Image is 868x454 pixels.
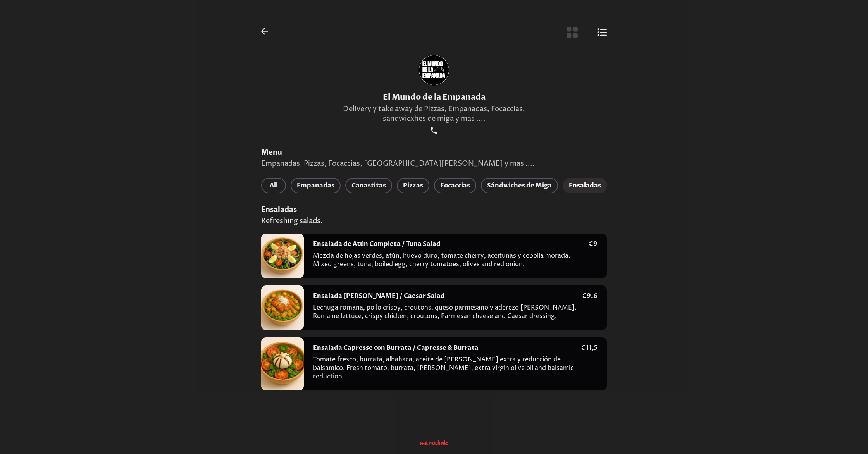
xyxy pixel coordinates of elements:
button: Botón de vista de cuadrícula [565,25,580,40]
span: Pizzas [403,180,423,191]
button: Canastitas [345,178,392,193]
p: € 9 [588,240,598,248]
a: Menu Link Logo [420,434,448,447]
span: All [267,180,280,191]
button: Pizzas [397,178,429,193]
span: Canastitas [351,180,386,191]
button: Empanadas [291,178,341,193]
button: Back to Profile [258,25,271,38]
a: social-link-PHONE [429,125,439,136]
h4: Ensalada Capresse con Burrata / Capresse & Burrata [313,344,479,352]
p: € 11,5 [580,344,598,352]
span: Ensaladas [569,180,601,191]
span: Focaccias [440,180,470,191]
p: Tomate fresco, burrata, albahaca, aceite de [PERSON_NAME] extra y reducción de balsámico. Fresh t... [313,355,580,384]
span: Sándwiches de Miga [487,180,552,191]
p: Lechuga romana, pollo crispy, croutons, queso parmesano y aderezo [PERSON_NAME]. Romaine lettuce,... [313,303,582,323]
h4: Ensalada [PERSON_NAME] / Caesar Salad [313,292,445,300]
p: Empanadas, Pizzas, Focaccias, [GEOGRAPHIC_DATA][PERSON_NAME] y mas .... [261,159,607,169]
p: Delivery y take away de Pizzas, Empanadas, Focaccias, sandwicxhes de miga y mas .... [343,104,525,124]
p: Refreshing salads. [261,216,607,226]
p: Mezcla de hojas verdes, atún, huevo duro, tomate cherry, aceitunas y cebolla morada. Mixed greens... [313,251,588,272]
h4: Ensalada de Atún Completa / Tuna Salad [313,240,441,248]
button: All [261,178,286,193]
button: Ensaladas [563,178,607,193]
h2: Menu [261,148,607,157]
h1: El Mundo de la Empanada [343,92,525,103]
h3: Ensaladas [261,205,607,215]
button: Botón de vista de lista [596,25,608,40]
button: Focaccias [434,178,476,193]
p: € 9,6 [582,292,598,300]
button: Sándwiches de Miga [481,178,558,193]
span: Empanadas [297,180,334,191]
